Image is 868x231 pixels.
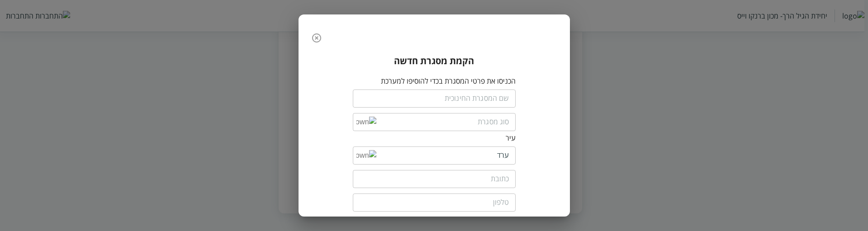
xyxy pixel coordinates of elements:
[353,76,516,86] p: הכניסו את פרטי המסגרת בכדי להוסיפו למערכת
[376,146,509,165] input: עיר
[353,170,516,188] input: כתובת
[356,117,376,127] img: down
[353,133,516,143] div: עיר
[315,55,553,67] h3: הקמת מסגרת חדשה
[376,113,509,131] input: סוג מסגרת
[356,150,376,160] img: down
[353,193,516,212] input: טלפון
[353,90,516,108] input: שם המסגרת החינוכית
